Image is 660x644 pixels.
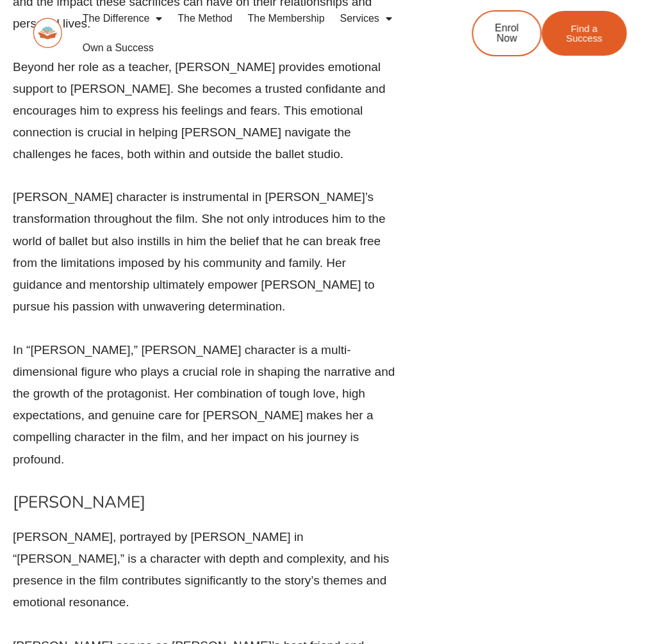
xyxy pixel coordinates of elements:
h3: [PERSON_NAME] [13,492,399,514]
iframe: Chat Widget [596,583,660,644]
a: Services [333,4,400,33]
p: Beyond her role as a teacher, [PERSON_NAME] provides emotional support to [PERSON_NAME]. She beco... [13,56,399,166]
a: The Difference [75,4,170,33]
nav: Menu [75,4,438,63]
p: [PERSON_NAME] character is instrumental in [PERSON_NAME]’s transformation throughout the film. Sh... [13,187,399,318]
p: [PERSON_NAME], portrayed by [PERSON_NAME] in “[PERSON_NAME],” is a character with depth and compl... [13,527,399,615]
a: Find a Success [542,11,627,56]
span: Enrol Now [493,23,522,44]
a: The Method [170,4,240,33]
p: In “[PERSON_NAME],” [PERSON_NAME] character is a multi-dimensional figure who plays a crucial rol... [13,340,399,471]
a: Enrol Now [472,10,542,56]
span: Find a Success [561,24,608,43]
a: The Membership [240,4,333,33]
a: Own a Success [75,33,161,63]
